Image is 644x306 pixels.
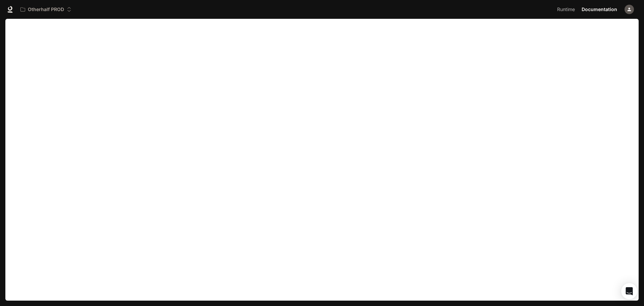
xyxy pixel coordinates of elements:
[621,283,637,299] div: Open Intercom Messenger
[5,19,639,306] iframe: Documentation
[17,3,74,16] button: Open workspace menu
[28,7,64,12] p: Otherhalf PROD
[582,5,617,14] span: Documentation
[557,5,575,14] span: Runtime
[554,3,578,16] a: Runtime
[579,3,620,16] a: Documentation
